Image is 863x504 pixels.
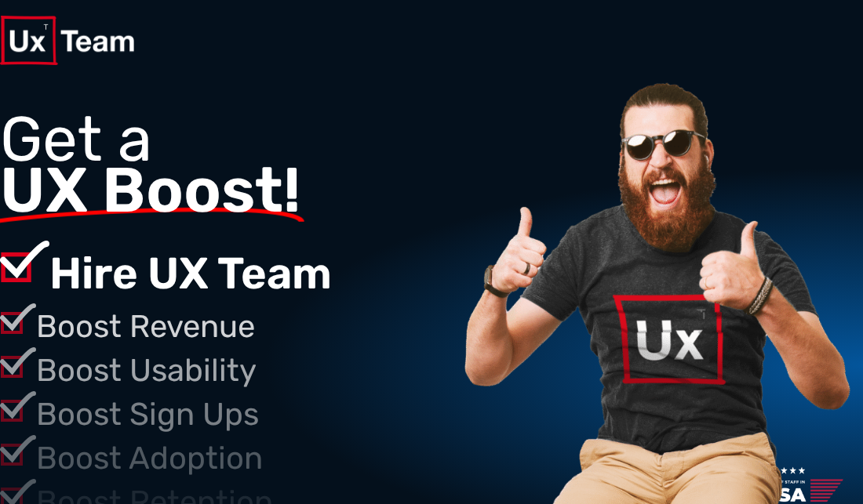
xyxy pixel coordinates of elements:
[49,241,457,306] p: Hire UX Team
[36,391,457,438] p: Boost Sign Ups
[36,303,457,350] p: Boost Revenue
[36,435,457,482] p: Boost Adoption
[36,347,457,394] p: Boost Usability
